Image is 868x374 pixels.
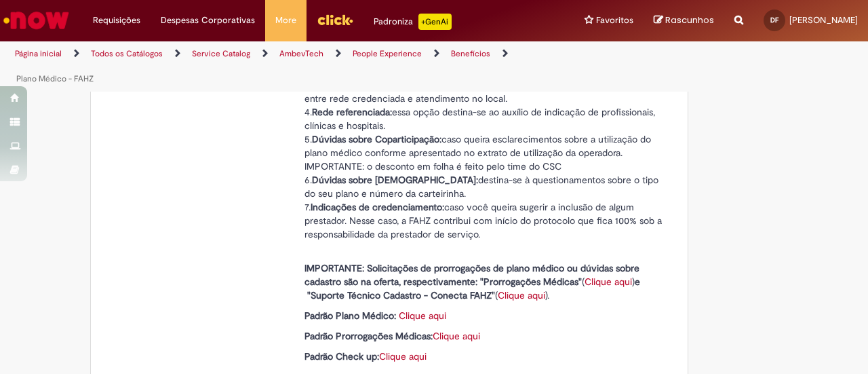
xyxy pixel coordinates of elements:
[304,248,664,302] p: ( ) ( ).
[279,48,323,59] a: AmbevTech
[770,16,778,24] span: DF
[15,48,62,59] a: Página inicial
[304,310,396,322] strong: Padrão Plano Médico:
[789,14,858,26] span: [PERSON_NAME]
[451,48,490,59] a: Benefícios
[399,310,446,322] a: Clique aqui
[312,174,478,186] strong: Dúvidas sobre [DEMOGRAPHIC_DATA]:
[304,350,379,362] strong: Padrão Check up:
[1,7,71,34] img: ServiceNow
[311,201,444,213] strong: Indicações de credenciamento:
[312,133,441,145] strong: Dúvidas sobre Coparticipação:
[379,350,427,362] a: Clique aqui
[585,276,632,288] a: Clique aqui
[304,262,639,288] strong: IMPORTANTE: Solicitações de prorrogações de plano médico ou dúvidas sobre cadastro são na oferta,...
[317,10,353,30] img: click_logo_yellow_360x200.png
[304,276,640,301] strong: e "Suporte Técnico Cadastro - Conecta FAHZ"
[10,41,568,92] ul: Trilhas de página
[665,14,714,26] span: Rascunhos
[418,14,452,30] p: +GenAi
[304,330,433,342] strong: Padrão Prorrogações Médicas:
[91,48,163,59] a: Todos os Catálogos
[498,289,545,301] a: Clique aqui
[192,48,250,59] a: Service Catalog
[374,14,452,30] div: Padroniza
[353,48,422,59] a: People Experience
[93,14,140,27] span: Requisições
[161,14,255,27] span: Despesas Corporativas
[275,14,296,27] span: More
[312,106,392,118] strong: Rede referenciada:
[654,14,714,27] a: Rascunhos
[433,330,480,342] a: Clique aqui
[16,73,94,84] a: Plano Médico - FAHZ
[596,14,633,27] span: Favoritos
